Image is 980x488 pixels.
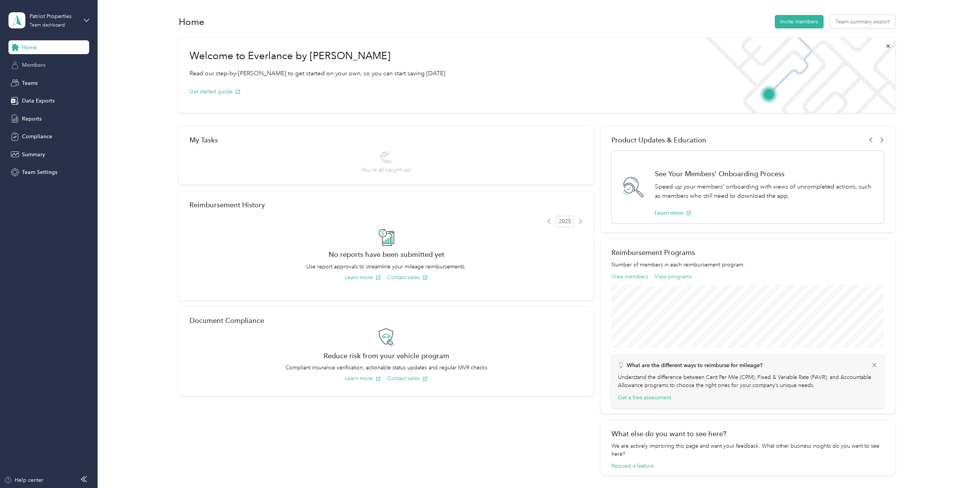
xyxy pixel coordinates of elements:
[30,12,78,20] div: Patriot Properties
[189,69,447,78] p: Read our step-by-[PERSON_NAME] to get started on your own, so you can start saving [DATE].
[655,170,876,178] h1: See Your Members' Onboarding Process
[611,442,884,458] div: We are actively improving this page and want your feedback. What other business insights do you w...
[22,115,42,123] span: Reports
[22,97,55,105] span: Data Exports
[618,373,877,389] p: Understand the difference between Cent Per Mile (CPM), Fixed & Variable Rate (FAVR), and Accounta...
[611,430,884,438] div: What else do you want to see here?
[22,43,37,51] span: Home
[362,166,411,174] span: You’re all caught up!
[4,476,43,484] button: Help center
[189,50,447,62] h1: Welcome to Everlance by [PERSON_NAME]
[189,364,583,372] p: Compliant insurance verification, actionable status updates and regular MVR checks
[345,374,381,382] button: Learn more
[30,23,65,28] div: Team dashboard
[830,15,895,28] button: Team summary export
[189,352,583,360] h2: Reduce risk from your vehicle program
[655,209,691,217] button: Learn more
[611,248,884,256] h2: Reimbursement Programs
[654,273,692,281] button: View programs
[618,394,671,402] button: Get a free assessment
[22,151,45,159] span: Summary
[189,316,264,324] h2: Document Compliance
[189,263,583,271] p: Use report approvals to streamline your mileage reimbursements.
[345,273,381,281] button: Learn more
[189,201,265,209] h2: Reimbursement History
[627,361,762,369] p: What are the different ways to reimburse for mileage?
[611,136,706,144] span: Product Updates & Education
[22,132,52,141] span: Compliance
[22,79,38,87] span: Teams
[179,18,204,26] h1: Home
[775,15,824,28] button: Invite members
[556,216,574,227] span: 2025
[611,261,884,269] p: Number of members in each reimbursement program.
[611,462,654,470] button: Request a feature
[22,168,57,176] span: Team Settings
[387,273,428,281] button: Contact sales
[698,38,895,113] img: Welcome to everlance
[387,374,428,382] button: Contact sales
[937,445,980,488] iframe: Everlance-gr Chat Button Frame
[189,136,583,144] div: My Tasks
[22,61,45,69] span: Members
[611,273,648,281] button: View members
[189,250,583,258] h2: No reports have been submitted yet
[655,182,876,201] p: Speed up your members' onboarding with views of uncompleted actions, such as members who still ne...
[189,88,241,96] button: Get started guide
